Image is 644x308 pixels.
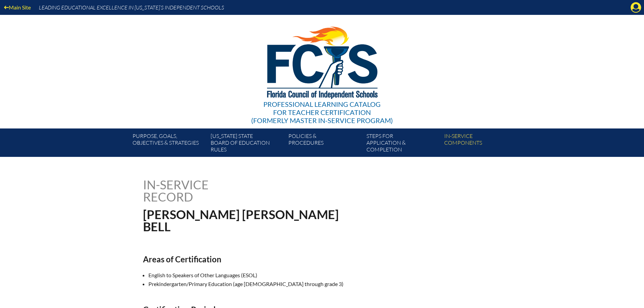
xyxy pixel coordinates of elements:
[143,208,365,233] h1: [PERSON_NAME] [PERSON_NAME] Bell
[442,131,519,157] a: In-servicecomponents
[148,271,386,280] li: English to Speakers of Other Languages (ESOL)
[252,15,392,107] img: FCISlogo221.eps
[364,131,442,157] a: Steps forapplication & completion
[143,179,279,203] h1: In-service record
[148,280,386,288] li: Prekindergarten/Primary Education (age [DEMOGRAPHIC_DATA] through grade 3)
[1,3,33,12] a: Main Site
[286,131,363,157] a: Policies &Procedures
[143,254,381,264] h2: Areas of Certification
[630,2,641,13] svg: Manage account
[251,100,393,124] div: Professional Learning Catalog (formerly Master In-service Program)
[208,131,286,157] a: [US_STATE] StateBoard of Education rules
[130,131,208,157] a: Purpose, goals,objectives & strategies
[273,108,371,116] span: for Teacher Certification
[248,14,396,126] a: Professional Learning Catalog for Teacher Certification(formerly Master In-service Program)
